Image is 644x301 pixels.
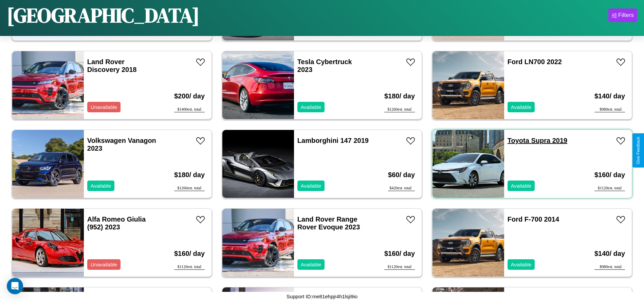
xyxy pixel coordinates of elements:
[301,260,321,269] p: Available
[91,181,111,190] p: Available
[594,107,625,112] div: $ 980 est. total
[174,164,205,186] h3: $ 180 / day
[91,102,117,112] p: Unavailable
[384,107,415,112] div: $ 1260 est. total
[91,260,117,269] p: Unavailable
[174,264,205,270] div: $ 1120 est. total
[287,292,357,301] p: Support ID: me81ehpjr4h1lsji9io
[174,107,205,112] div: $ 1400 est. total
[594,164,625,186] h3: $ 160 / day
[511,102,532,112] p: Available
[174,86,205,107] h3: $ 200 / day
[297,215,360,231] a: Land Rover Range Rover Evoque 2023
[174,186,205,191] div: $ 1260 est. total
[511,181,532,190] p: Available
[384,86,415,107] h3: $ 180 / day
[174,243,205,264] h3: $ 160 / day
[301,102,321,112] p: Available
[87,137,156,152] a: Volkswagen Vanagon 2023
[594,186,625,191] div: $ 1120 est. total
[7,278,23,294] div: Open Intercom Messenger
[608,8,637,22] button: Filters
[87,58,137,73] a: Land Rover Discovery 2018
[594,264,625,270] div: $ 980 est. total
[618,12,634,19] div: Filters
[511,260,532,269] p: Available
[297,58,352,73] a: Tesla Cybertruck 2023
[508,215,559,223] a: Ford F-700 2014
[384,243,415,264] h3: $ 160 / day
[301,181,321,190] p: Available
[87,215,146,231] a: Alfa Romeo Giulia (952) 2023
[508,58,562,65] a: Ford LN700 2022
[7,1,200,29] h1: [GEOGRAPHIC_DATA]
[636,137,641,164] div: Give Feedback
[388,164,415,186] h3: $ 60 / day
[508,137,567,144] a: Toyota Supra 2019
[297,137,369,144] a: Lamborghini 147 2019
[594,243,625,264] h3: $ 140 / day
[594,86,625,107] h3: $ 140 / day
[384,264,415,270] div: $ 1120 est. total
[388,186,415,191] div: $ 420 est. total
